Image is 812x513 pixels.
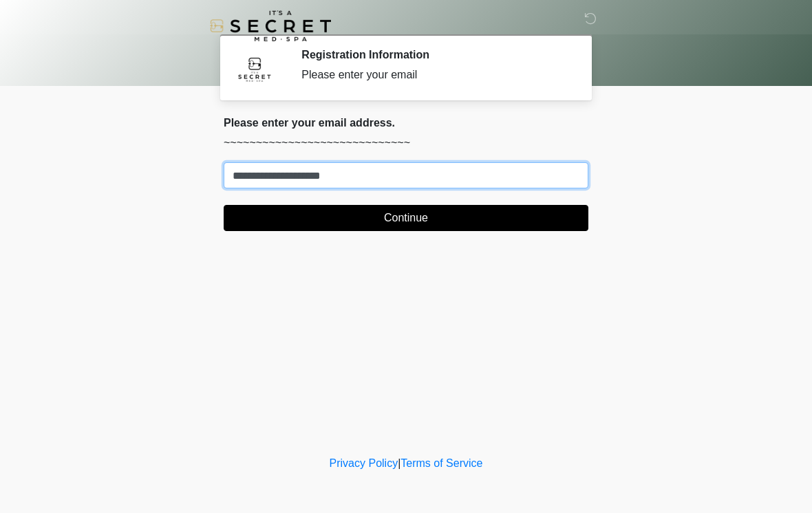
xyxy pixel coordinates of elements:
[301,48,568,61] h2: Registration Information
[224,205,588,231] button: Continue
[398,457,400,469] a: |
[234,48,275,89] img: Agent Avatar
[301,67,568,83] div: Please enter your email
[224,135,588,151] p: ~~~~~~~~~~~~~~~~~~~~~~~~~~~~~
[210,10,331,41] img: It's A Secret Med Spa Logo
[224,116,588,129] h2: Please enter your email address.
[330,457,398,469] a: Privacy Policy
[400,457,482,469] a: Terms of Service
